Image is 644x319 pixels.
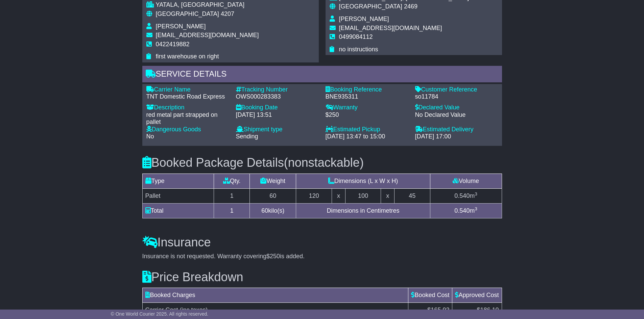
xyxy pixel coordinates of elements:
[146,93,229,101] div: TNT Domestic Road Express
[180,307,208,313] span: (inc taxes)
[415,111,498,119] div: No Declared Value
[142,156,502,169] h3: Booked Package Details
[266,253,280,260] span: $250
[326,104,408,111] div: Warranty
[430,174,502,188] td: Volume
[415,104,498,111] div: Declared Value
[142,188,214,203] td: Pallet
[156,10,219,17] span: [GEOGRAPHIC_DATA]
[142,288,408,303] td: Booked Charges
[236,104,319,111] div: Booking Date
[415,133,498,140] div: [DATE] 17:00
[236,111,319,119] div: [DATE] 13:51
[145,307,178,313] span: Carrier Cost
[339,46,378,53] span: no instructions
[394,188,430,203] td: 45
[261,207,268,214] span: 60
[415,93,498,101] div: so11784
[142,270,502,284] h3: Price Breakdown
[236,93,319,101] div: OWS000283383
[430,203,502,218] td: m
[156,1,259,9] div: YATALA, [GEOGRAPHIC_DATA]
[142,174,214,188] td: Type
[146,86,229,94] div: Carrier Name
[296,203,430,218] td: Dimensions in Centimetres
[475,191,477,196] sup: 3
[156,53,219,60] span: first warehouse on right
[236,126,319,133] div: Shipment type
[296,174,430,188] td: Dimensions (L x W x H)
[326,133,408,140] div: [DATE] 13:47 to 15:00
[284,156,364,169] span: (nonstackable)
[250,203,296,218] td: kilo(s)
[156,32,259,38] span: [EMAIL_ADDRESS][DOMAIN_NAME]
[156,41,190,48] span: 0422419882
[454,207,470,214] span: 0.540
[326,111,408,119] div: $250
[339,3,402,10] span: [GEOGRAPHIC_DATA]
[475,206,477,211] sup: 3
[146,104,229,111] div: Description
[345,188,381,203] td: 100
[142,253,502,260] div: Insurance is not requested. Warranty covering is added.
[236,133,258,140] span: Sending
[156,23,206,30] span: [PERSON_NAME]
[146,126,229,133] div: Dangerous Goods
[326,126,408,133] div: Estimated Pickup
[427,307,449,313] span: $165.93
[415,86,498,94] div: Customer Reference
[142,203,214,218] td: Total
[221,10,234,17] span: 4207
[111,311,209,317] span: © One World Courier 2025. All rights reserved.
[477,307,499,313] span: $186.10
[296,188,332,203] td: 120
[214,203,250,218] td: 1
[236,86,319,94] div: Tracking Number
[250,174,296,188] td: Weight
[339,33,373,40] span: 0499084112
[142,66,502,84] div: Service Details
[415,126,498,133] div: Estimated Delivery
[146,111,229,126] div: red metal part strapped on pallet
[250,188,296,203] td: 60
[452,288,502,303] td: Approved Cost
[326,86,408,94] div: Booking Reference
[142,236,502,249] h3: Insurance
[214,174,250,188] td: Qty.
[339,16,389,22] span: [PERSON_NAME]
[214,188,250,203] td: 1
[339,25,442,31] span: [EMAIL_ADDRESS][DOMAIN_NAME]
[381,188,394,203] td: x
[404,3,418,10] span: 2469
[326,93,408,101] div: BNE935311
[408,288,452,303] td: Booked Cost
[332,188,345,203] td: x
[454,192,470,199] span: 0.540
[146,133,154,140] span: No
[430,188,502,203] td: m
